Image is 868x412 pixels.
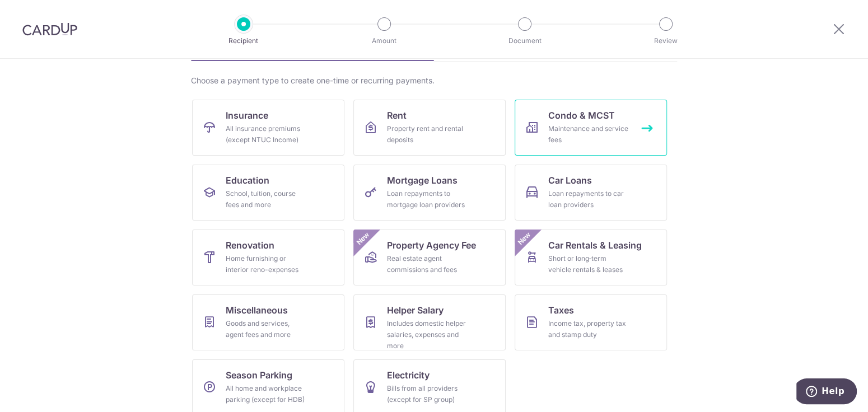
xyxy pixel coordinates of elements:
div: Bills from all providers (except for SP group) [387,383,468,405]
span: Mortgage Loans [387,174,458,187]
span: Taxes [548,303,574,317]
iframe: Opens a widget where you can find more information [796,378,857,406]
span: Electricity [387,368,430,382]
div: All home and workplace parking (except for HDB) [226,383,306,405]
span: Insurance [226,109,268,122]
p: Recipient [202,35,285,46]
div: Goods and services, agent fees and more [226,318,306,340]
span: Renovation [226,238,274,252]
a: RenovationHome furnishing or interior reno-expenses [192,230,344,285]
img: CardUp [22,22,77,36]
a: MiscellaneousGoods and services, agent fees and more [192,294,344,350]
div: Income tax, property tax and stamp duty [548,318,629,340]
div: Loan repayments to mortgage loan providers [387,188,468,210]
div: Maintenance and service fees [548,123,629,146]
span: Season Parking [226,368,292,382]
span: New [354,230,372,248]
div: Short or long‑term vehicle rentals & leases [548,253,629,275]
p: Review [624,35,707,46]
a: EducationSchool, tuition, course fees and more [192,165,344,221]
a: Car LoansLoan repayments to car loan providers [515,165,667,221]
a: RentProperty rent and rental deposits [353,100,506,156]
span: Rent [387,109,407,122]
span: Miscellaneous [226,303,288,317]
span: New [515,230,534,248]
div: Includes domestic helper salaries, expenses and more [387,318,468,352]
span: Property Agency Fee [387,238,476,252]
a: Car Rentals & LeasingShort or long‑term vehicle rentals & leasesNew [515,230,667,285]
p: Document [483,35,566,46]
div: Property rent and rental deposits [387,123,468,146]
div: Choose a payment type to create one-time or recurring payments. [191,75,677,86]
a: Helper SalaryIncludes domestic helper salaries, expenses and more [353,294,506,350]
span: Car Loans [548,174,592,187]
a: TaxesIncome tax, property tax and stamp duty [515,294,667,350]
a: Condo & MCSTMaintenance and service fees [515,100,667,156]
div: Real estate agent commissions and fees [387,253,468,275]
a: Mortgage LoansLoan repayments to mortgage loan providers [353,165,506,221]
div: Loan repayments to car loan providers [548,188,629,210]
a: InsuranceAll insurance premiums (except NTUC Income) [192,100,344,156]
div: School, tuition, course fees and more [226,188,306,210]
span: Helper Salary [387,303,444,317]
div: Home furnishing or interior reno-expenses [226,253,306,275]
span: Condo & MCST [548,109,615,122]
div: All insurance premiums (except NTUC Income) [226,123,306,146]
span: Car Rentals & Leasing [548,238,642,252]
p: Amount [343,35,426,46]
a: Property Agency FeeReal estate agent commissions and feesNew [353,230,506,285]
span: Education [226,174,269,187]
